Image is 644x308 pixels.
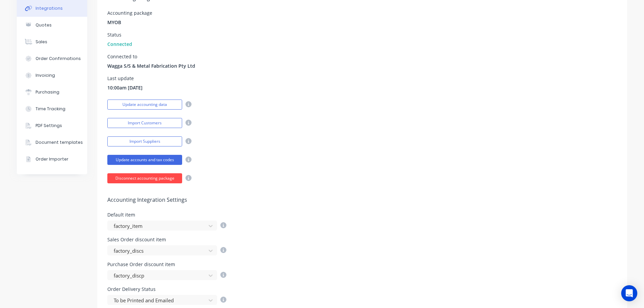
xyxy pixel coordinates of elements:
[107,100,182,110] button: Update accounting data
[36,22,52,28] div: Quotes
[17,101,87,117] button: Time Tracking
[107,118,182,128] button: Import Customers
[36,156,68,162] div: Order Importer
[17,134,87,151] button: Document templates
[36,72,55,78] div: Invoicing
[107,155,182,165] button: Update accounts and tax codes
[36,39,47,45] div: Sales
[36,106,65,112] div: Time Tracking
[36,56,81,62] div: Order Confirmations
[107,262,226,267] div: Purchase Order discount item
[107,54,195,59] div: Connected to
[36,123,62,129] div: PDF Settings
[107,84,143,91] span: 10:00am [DATE]
[17,50,87,67] button: Order Confirmations
[107,136,182,146] button: Import Suppliers
[17,67,87,84] button: Invoicing
[107,11,152,15] div: Accounting package
[107,287,226,292] div: Order Delivery Status
[107,212,226,217] div: Default item
[107,33,132,37] div: Status
[36,139,83,145] div: Document templates
[17,151,87,168] button: Order Importer
[36,89,59,95] div: Purchasing
[107,197,617,203] h5: Accounting Integration Settings
[107,237,226,242] div: Sales Order discount item
[107,41,132,48] span: Connected
[17,117,87,134] button: PDF Settings
[17,84,87,101] button: Purchasing
[107,62,195,69] span: Wagga S/S & Metal Fabrication Pty Ltd
[17,17,87,34] button: Quotes
[36,5,63,11] div: Integrations
[17,34,87,50] button: Sales
[621,285,637,301] div: Open Intercom Messenger
[107,19,121,26] span: MYOB
[107,76,143,81] div: Last update
[107,173,182,183] button: Disconnect accounting package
